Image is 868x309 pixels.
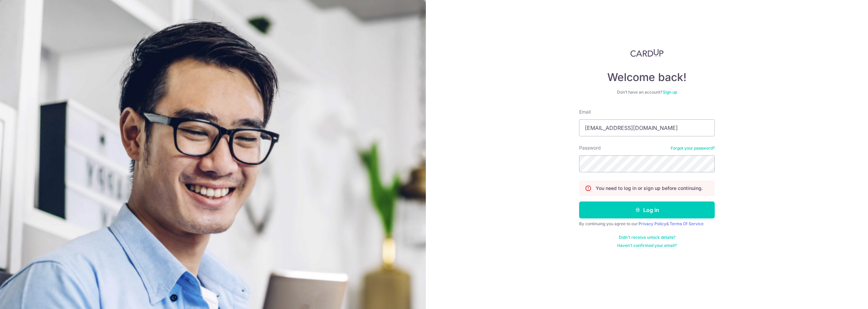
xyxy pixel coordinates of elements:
[579,71,715,84] h4: Welcome back!
[579,201,715,218] button: Log in
[638,221,666,226] a: Privacy Policy
[579,221,715,227] div: By continuing you agree to our &
[617,243,677,248] a: Haven't confirmed your email?
[579,119,715,136] input: Enter your Email
[596,185,703,192] p: You need to log in or sign up before continuing.
[579,144,601,151] label: Password
[670,221,704,226] a: Terms Of Service
[619,235,675,240] a: Didn't receive unlock details?
[663,90,677,95] a: Sign up
[579,90,715,95] div: Don’t have an account?
[630,49,664,57] img: CardUp Logo
[579,109,591,115] label: Email
[671,146,715,151] a: Forgot your password?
